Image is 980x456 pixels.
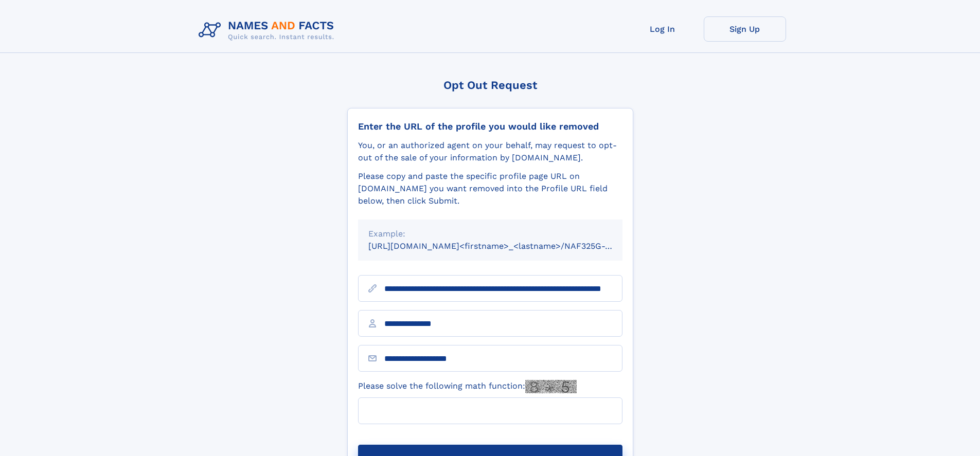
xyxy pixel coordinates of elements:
div: Example: [368,228,612,240]
a: Log In [621,16,704,42]
div: You, or an authorized agent on your behalf, may request to opt-out of the sale of your informatio... [358,139,622,164]
div: Please copy and paste the specific profile page URL on [DOMAIN_NAME] you want removed into the Pr... [358,170,622,207]
label: Please solve the following math function: [358,380,577,393]
a: Sign Up [704,16,786,42]
small: [URL][DOMAIN_NAME]<firstname>_<lastname>/NAF325G-xxxxxxxx [368,241,642,251]
div: Opt Out Request [347,79,633,92]
div: Enter the URL of the profile you would like removed [358,121,622,132]
img: Logo Names and Facts [194,16,343,44]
